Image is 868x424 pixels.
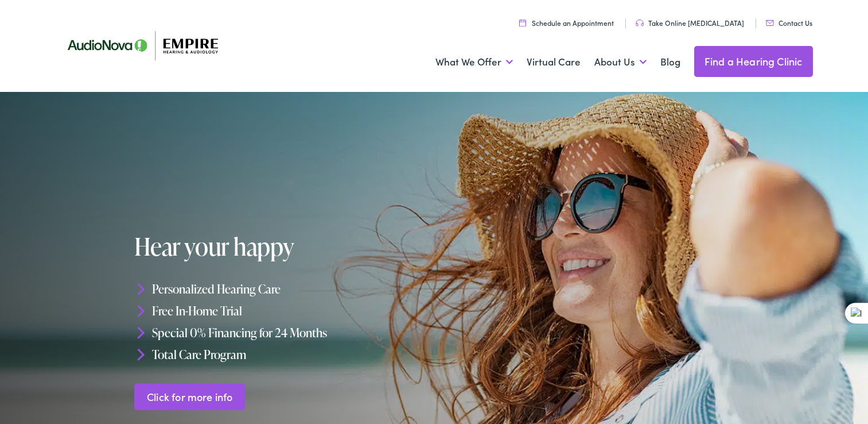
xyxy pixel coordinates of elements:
h1: Hear your happy [134,233,438,260]
img: utility icon [519,19,526,26]
img: utility icon [766,20,774,26]
li: Personalized Hearing Care [134,278,438,300]
a: Find a Hearing Clinic [694,46,813,77]
a: Take Online [MEDICAL_DATA] [636,18,744,28]
a: Schedule an Appointment [519,18,614,28]
a: Virtual Care [527,41,581,83]
a: What We Offer [435,41,513,83]
a: Contact Us [766,18,812,28]
a: Click for more info [134,383,245,410]
li: Free In-Home Trial [134,300,438,322]
img: utility icon [636,20,644,26]
a: Blog [660,41,680,83]
a: About Us [594,41,647,83]
li: Total Care Program [134,343,438,365]
li: Special 0% Financing for 24 Months [134,322,438,344]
